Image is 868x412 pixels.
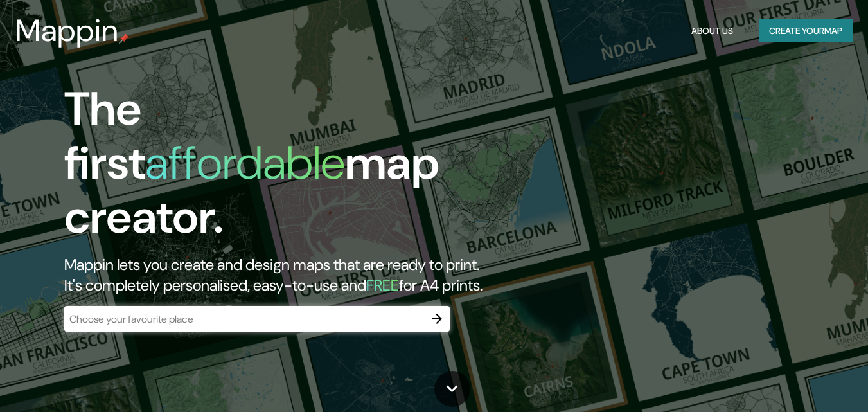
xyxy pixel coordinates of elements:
h5: FREE [366,275,399,295]
input: Choose your favourite place [64,312,424,327]
h1: affordable [145,133,345,193]
h3: Mappin [15,13,119,49]
img: mappin-pin [119,33,129,44]
button: About Us [686,19,738,43]
h1: The first map creator. [64,82,499,255]
h2: Mappin lets you create and design maps that are ready to print. It's completely personalised, eas... [64,255,499,296]
button: Create yourmap [759,19,853,43]
iframe: Help widget launcher [754,362,854,398]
